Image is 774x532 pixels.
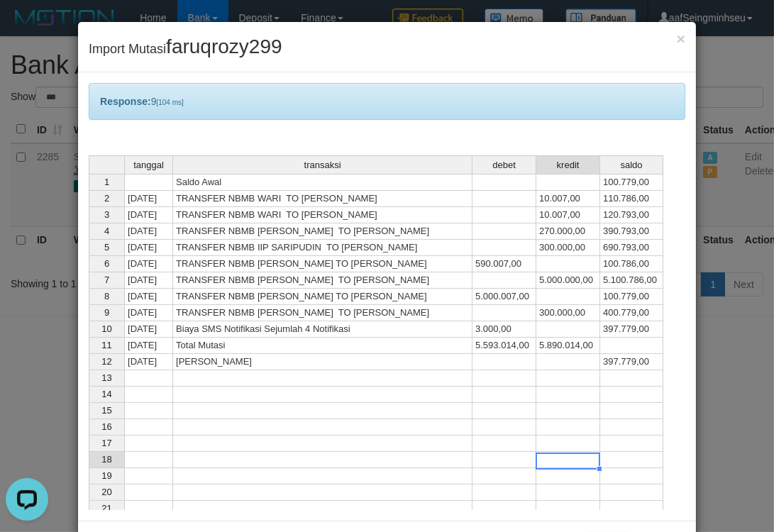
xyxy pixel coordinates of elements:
span: transaksi [304,160,341,170]
td: Total Mutasi [173,338,472,354]
span: 1 [104,177,109,187]
span: faruqrozy299 [166,35,282,57]
td: 5.000.007,00 [472,289,536,305]
td: [DATE] [124,191,173,207]
span: 4 [104,226,109,236]
td: 10.007,00 [536,191,600,207]
td: 300.000,00 [536,305,600,321]
td: [DATE] [124,354,173,370]
td: 690.793,00 [600,240,663,256]
td: [DATE] [124,223,173,240]
span: 10 [101,323,111,334]
span: 5 [104,242,109,253]
td: [DATE] [124,272,173,289]
span: 2 [104,193,109,204]
span: Import Mutasi [89,42,282,56]
div: 9 [89,83,685,120]
td: 100.786,00 [600,256,663,272]
span: 7 [104,275,109,285]
span: saldo [621,160,643,170]
td: 590.007,00 [472,256,536,272]
span: 19 [101,470,111,481]
td: TRANSFER NBMB [PERSON_NAME] TO [PERSON_NAME] [173,289,472,305]
span: 12 [101,356,111,367]
td: [DATE] [124,338,173,354]
td: [DATE] [124,289,173,305]
span: 9 [104,307,109,318]
button: Close [677,31,685,46]
span: 11 [101,340,111,350]
td: 397.779,00 [600,354,663,370]
span: 15 [101,405,111,416]
td: [PERSON_NAME] [173,354,472,370]
td: 110.786,00 [600,191,663,207]
td: [DATE] [124,305,173,321]
td: 400.779,00 [600,305,663,321]
span: tanggal [133,160,164,170]
button: Open LiveChat chat widget [6,6,48,48]
td: 100.779,00 [600,174,663,191]
span: 16 [101,421,111,432]
td: [DATE] [124,240,173,256]
td: 5.593.014,00 [472,338,536,354]
td: 120.793,00 [600,207,663,223]
td: 5.890.014,00 [536,338,600,354]
span: 18 [101,454,111,465]
td: 270.000,00 [536,223,600,240]
span: × [677,31,685,47]
td: TRANSFER NBMB [PERSON_NAME] TO [PERSON_NAME] [173,223,472,240]
span: debet [492,160,516,170]
td: [DATE] [124,256,173,272]
td: TRANSFER NBMB [PERSON_NAME] TO [PERSON_NAME] [173,256,472,272]
td: TRANSFER NBMB IIP SARIPUDIN TO [PERSON_NAME] [173,240,472,256]
th: Select whole grid [89,155,124,174]
td: TRANSFER NBMB [PERSON_NAME] TO [PERSON_NAME] [173,272,472,289]
td: 390.793,00 [600,223,663,240]
b: Response: [100,96,151,107]
span: kredit [557,160,580,170]
span: 21 [101,503,111,514]
span: 6 [104,258,109,269]
td: TRANSFER NBMB WARI TO [PERSON_NAME] [173,191,472,207]
span: 17 [101,438,111,448]
td: 100.779,00 [600,289,663,305]
td: TRANSFER NBMB WARI TO [PERSON_NAME] [173,207,472,223]
td: 5.100.786,00 [600,272,663,289]
span: 20 [101,487,111,497]
td: TRANSFER NBMB [PERSON_NAME] TO [PERSON_NAME] [173,305,472,321]
td: [DATE] [124,207,173,223]
td: 10.007,00 [536,207,600,223]
span: 8 [104,291,109,301]
td: Saldo Awal [173,174,472,191]
td: [DATE] [124,321,173,338]
td: Biaya SMS Notifikasi Sejumlah 4 Notifikasi [173,321,472,338]
td: 300.000,00 [536,240,600,256]
td: 5.000.000,00 [536,272,600,289]
span: [104 ms] [156,99,183,106]
span: 13 [101,372,111,383]
td: 3.000,00 [472,321,536,338]
span: 3 [104,209,109,220]
span: 14 [101,389,111,399]
td: 397.779,00 [600,321,663,338]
